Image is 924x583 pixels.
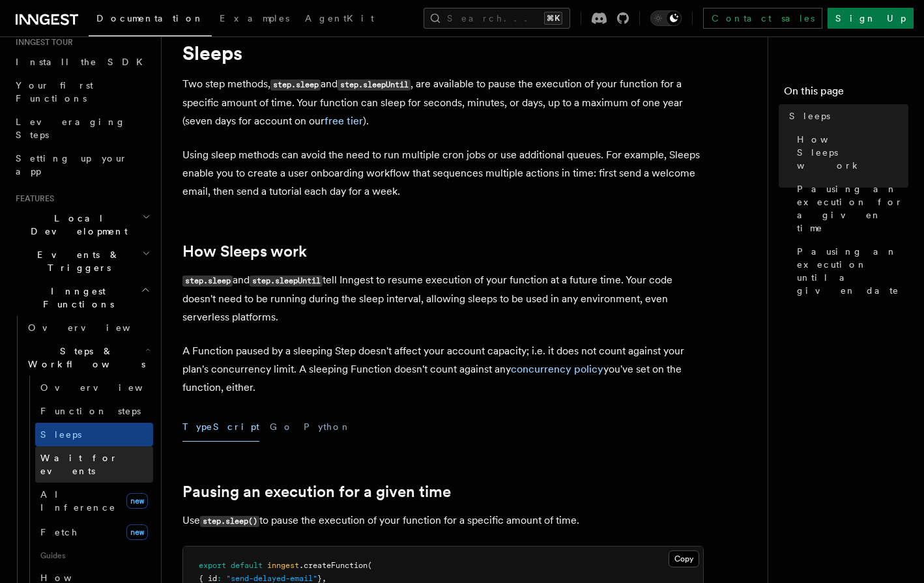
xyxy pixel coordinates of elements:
kbd: ⌘K [544,12,562,25]
button: Python [304,412,351,442]
code: step.sleepUntil [338,79,411,91]
span: AI Inference [40,489,116,513]
span: Events & Triggers [10,248,142,274]
a: Pausing an execution until a given date [792,240,908,302]
a: Leveraging Steps [10,110,153,147]
a: free tier [325,115,363,127]
a: Sleeps [784,104,908,128]
a: Pausing an execution for a given time [792,177,908,240]
span: How Sleeps work [797,133,908,172]
button: Copy [669,550,699,567]
span: "send-delayed-email" [226,574,317,583]
span: Fetch [40,527,78,537]
span: .createFunction [299,561,368,570]
span: Guides [35,545,153,566]
span: Steps & Workflows [23,345,145,371]
span: AgentKit [305,13,374,23]
a: Install the SDK [10,50,153,74]
span: { id [199,574,217,583]
a: Overview [35,376,153,399]
button: Search...⌘K [424,8,570,29]
a: Your first Functions [10,74,153,110]
button: Go [270,412,293,442]
a: How Sleeps work [792,128,908,177]
button: Local Development [10,206,153,243]
span: Your first Functions [16,80,93,104]
span: Inngest Functions [10,285,141,311]
span: Leveraging Steps [16,117,126,140]
span: default [231,561,263,570]
span: Sleeps [789,109,830,122]
p: and tell Inngest to resume execution of your function at a future time. Your code doesn't need to... [182,271,704,326]
a: Fetchnew [35,519,153,545]
a: Sleeps [35,423,153,446]
button: Events & Triggers [10,243,153,279]
p: Use to pause the execution of your function for a specific amount of time. [182,511,704,530]
span: } [317,574,322,583]
span: ( [368,561,372,570]
span: Pausing an execution until a given date [797,245,908,297]
span: Inngest tour [10,37,73,48]
a: Pausing an execution for a given time [182,483,451,501]
a: AgentKit [297,4,382,35]
a: Documentation [89,4,212,36]
span: Function steps [40,406,141,416]
code: step.sleep() [200,516,259,527]
p: Using sleep methods can avoid the need to run multiple cron jobs or use additional queues. For ex... [182,146,704,201]
span: Local Development [10,212,142,238]
span: inngest [267,561,299,570]
span: : [217,574,222,583]
span: new [126,524,148,540]
button: Inngest Functions [10,279,153,316]
a: Setting up your app [10,147,153,183]
p: A Function paused by a sleeping Step doesn't affect your account capacity; i.e. it does not count... [182,342,704,397]
p: Two step methods, and , are available to pause the execution of your function for a specific amou... [182,75,704,130]
button: TypeScript [182,412,259,442]
span: Install the SDK [16,57,151,67]
a: Overview [23,316,153,339]
span: , [322,574,326,583]
button: Steps & Workflows [23,339,153,376]
span: Overview [40,382,175,393]
span: Pausing an execution for a given time [797,182,908,235]
span: export [199,561,226,570]
span: Overview [28,322,162,333]
span: Examples [220,13,289,23]
h1: Sleeps [182,41,704,64]
span: Sleeps [40,429,81,440]
a: AI Inferencenew [35,483,153,519]
span: Wait for events [40,453,118,476]
code: step.sleep [182,276,233,287]
a: Sign Up [828,8,914,29]
a: Examples [212,4,297,35]
code: step.sleep [270,79,321,91]
a: Function steps [35,399,153,423]
span: new [126,493,148,509]
span: Features [10,193,54,204]
span: Documentation [96,13,204,23]
a: Contact sales [703,8,822,29]
h4: On this page [784,83,908,104]
a: concurrency policy [511,363,603,375]
code: step.sleepUntil [250,276,323,287]
span: Setting up your app [16,153,128,177]
a: How Sleeps work [182,242,307,261]
button: Toggle dark mode [650,10,682,26]
a: Wait for events [35,446,153,483]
